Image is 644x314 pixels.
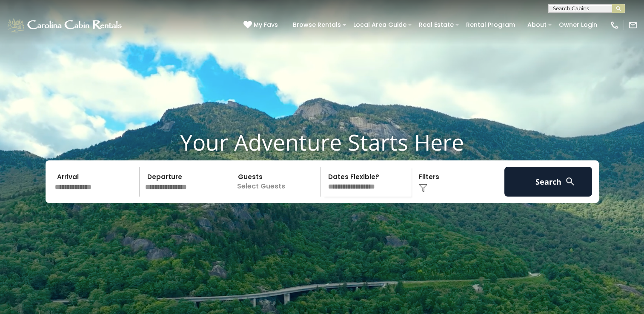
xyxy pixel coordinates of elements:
a: Rental Program [462,18,519,31]
a: About [523,18,551,31]
img: mail-regular-white.png [628,20,638,30]
a: Owner Login [555,18,601,31]
img: filter--v1.png [419,184,427,192]
a: Local Area Guide [349,18,411,31]
a: Real Estate [415,18,458,31]
a: Browse Rentals [289,18,345,31]
img: search-regular-white.png [565,176,575,187]
img: phone-regular-white.png [610,20,619,30]
p: Select Guests [233,167,321,197]
span: My Favs [254,20,278,29]
img: White-1-1-2.png [6,17,124,34]
button: Search [504,167,592,197]
h1: Your Adventure Starts Here [6,129,638,155]
a: My Favs [243,20,280,30]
